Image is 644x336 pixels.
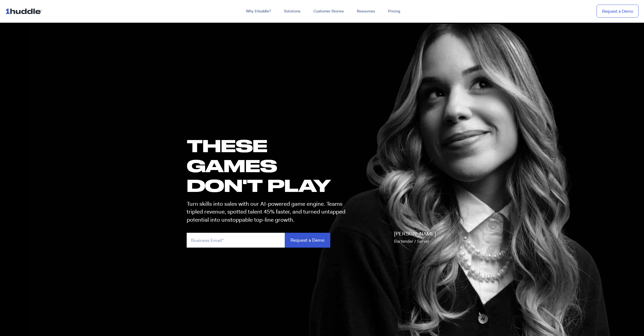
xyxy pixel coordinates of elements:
[240,6,277,16] a: Why 1Huddle?
[187,233,285,248] input: Business Email*
[307,6,350,16] a: Customer Stories
[394,230,436,245] p: [PERSON_NAME]
[5,6,44,16] img: ...
[285,233,330,248] input: Request a Demo
[381,6,407,16] a: Pricing
[350,6,381,16] a: Resources
[597,5,639,18] a: Request a Demo
[187,136,350,195] h1: these GAMES DON'T PLAY
[277,6,307,16] a: Solutions
[394,238,429,244] span: Bartender / Server
[187,200,350,224] p: Turn skills into sales with our AI-powered game engine. Teams tripled revenue, spotted talent 45%...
